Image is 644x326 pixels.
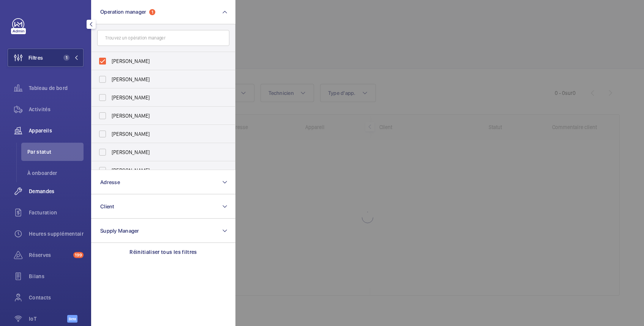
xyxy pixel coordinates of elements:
span: Facturation [29,209,84,216]
span: Beta [67,315,77,323]
span: Activités [29,106,84,113]
span: 199 [73,252,84,258]
span: Par statut [27,148,84,156]
span: Réserves [29,251,70,259]
span: Appareils [29,127,84,134]
span: Bilans [29,272,84,280]
span: Heures supplémentaires [29,230,84,238]
span: Filtres [28,54,43,61]
span: IoT [29,315,67,323]
span: Tableau de bord [29,84,84,92]
span: À onboarder [27,169,84,177]
span: Contacts [29,294,84,301]
span: 1 [63,55,69,61]
button: Filtres1 [8,49,84,67]
span: Demandes [29,187,84,195]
